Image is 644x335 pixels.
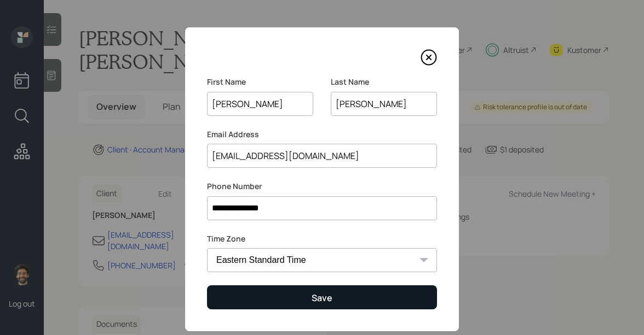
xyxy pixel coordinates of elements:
label: First Name [207,77,313,87]
label: Phone Number [207,181,437,192]
label: Email Address [207,129,437,140]
label: Time Zone [207,233,437,244]
label: Last Name [331,77,437,87]
button: Save [207,285,437,309]
div: Save [312,292,332,304]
